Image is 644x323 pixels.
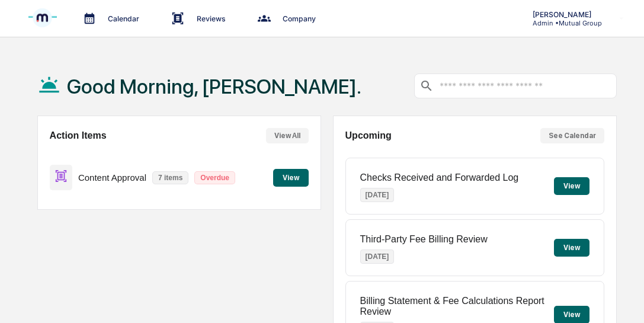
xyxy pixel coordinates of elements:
p: Content Approval [78,172,146,183]
p: Admin • Mutual Group [523,19,602,27]
p: Third-Party Fee Billing Review [360,234,488,245]
h1: Good Morning, [PERSON_NAME]. [67,75,361,98]
p: [DATE] [360,188,395,202]
h2: Upcoming [345,130,392,141]
p: Calendar [98,14,145,23]
button: View All [266,128,309,143]
p: Billing Statement & Fee Calculations Report Review [360,296,554,317]
p: Company [273,14,322,23]
h2: Action Items [50,130,107,141]
p: Reviews [187,14,232,23]
p: [PERSON_NAME] [523,10,602,19]
p: Overdue [194,171,235,184]
img: logo [28,2,57,34]
p: Checks Received and Forwarded Log [360,172,519,183]
button: View [554,239,589,257]
iframe: Open customer support [606,284,638,316]
button: See Calendar [540,128,604,143]
p: 7 items [152,171,188,184]
button: View [554,177,589,195]
button: View [273,169,309,187]
p: [DATE] [360,250,395,264]
a: View [273,171,309,183]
